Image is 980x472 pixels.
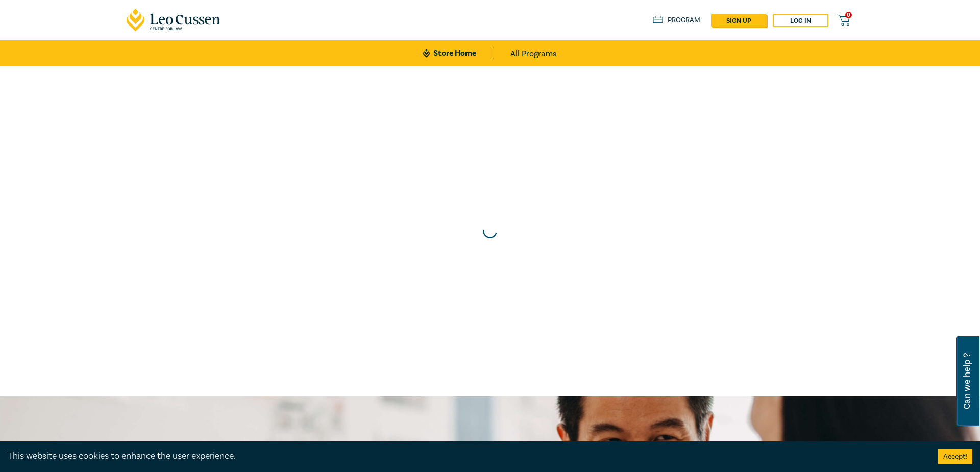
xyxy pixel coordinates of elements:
[962,342,972,420] span: Can we help ?
[845,12,852,18] span: 0
[938,449,972,464] button: Accept cookies
[510,40,557,66] a: All Programs
[773,14,828,27] a: Log in
[8,450,923,463] div: This website uses cookies to enhance the user experience.
[711,14,767,27] a: sign up
[653,15,700,26] a: Program
[423,47,494,59] a: Store Home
